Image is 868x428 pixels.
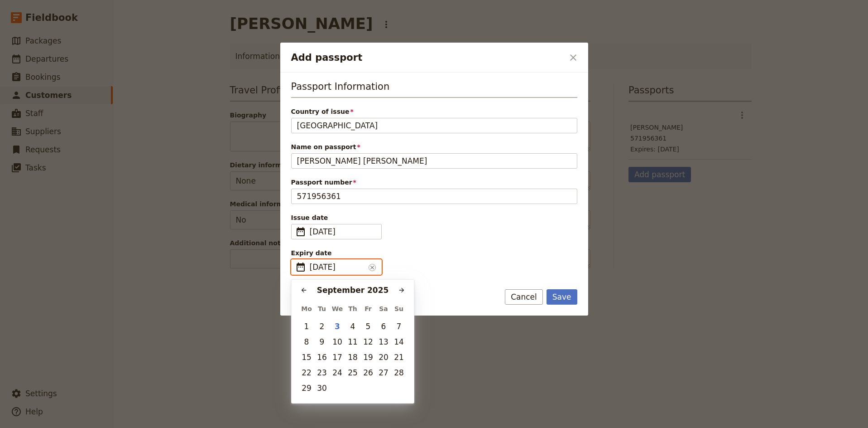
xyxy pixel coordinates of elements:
button: 18 [346,350,360,364]
button: 5 [361,320,375,333]
button: 23 [315,366,329,379]
button: 3 [331,320,344,333]
h2: Add passport [291,51,564,64]
button: 22 [300,366,313,379]
button: 13 [377,335,390,349]
button: 25 [346,366,360,379]
button: 14 [392,335,406,349]
input: Name on passport [291,153,577,169]
span: [DATE] [310,262,365,272]
button: Cancel [505,289,543,305]
button: 19 [361,350,375,364]
input: Passport number [291,189,577,204]
button: 6 [377,320,390,333]
th: Su [391,299,407,319]
button: 26 [361,366,375,379]
button: 8 [300,335,313,349]
th: Th [345,299,360,319]
button: 30 [315,381,329,395]
button: 1 [300,320,313,333]
button: 4 [346,320,360,333]
button: Next month [395,283,408,297]
button: 7 [392,320,406,333]
h3: Passport Information [291,80,577,98]
span: Name on passport [291,142,577,151]
span: ​ [369,226,376,237]
span: [DATE] [310,226,365,237]
button: 10 [331,335,344,349]
span: Expiry date [291,248,577,258]
div: September 2025 [311,285,395,296]
button: 28 [392,366,406,379]
button: 29 [300,381,313,395]
th: Tu [314,299,330,319]
th: Fr [360,299,376,319]
button: 11 [346,335,360,349]
span: ​ [369,262,376,272]
th: Sa [376,299,391,319]
button: Close dialog [566,50,581,65]
span: Country of issue [291,107,577,116]
button: 15 [300,350,313,364]
button: 12 [361,335,375,349]
input: Country of issue [291,118,577,133]
th: Mo [299,299,314,319]
button: 17 [331,350,344,364]
span: Passport number [291,178,577,187]
button: Clear input [369,264,376,271]
button: 2 [315,320,329,333]
span: ​ [295,262,306,272]
button: 20 [377,350,390,364]
span: ​ [295,226,306,237]
button: 21 [392,350,406,364]
span: Issue date [291,213,577,222]
button: Previous month [297,283,311,297]
button: 27 [377,366,390,379]
button: Save [547,289,577,305]
th: We [330,299,345,319]
button: 24 [331,366,344,379]
button: 9 [315,335,329,349]
button: 16 [315,350,329,364]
